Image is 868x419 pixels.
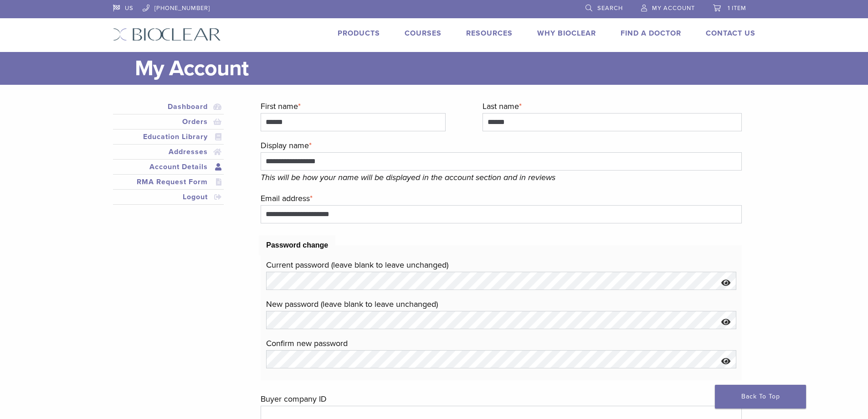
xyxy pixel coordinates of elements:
a: Find A Doctor [621,29,681,38]
img: Bioclear [113,28,221,41]
span: 1 item [728,5,746,12]
a: Courses [405,29,442,38]
a: Addresses [115,146,222,157]
a: Contact Us [706,29,755,38]
label: Email address [261,191,741,205]
label: Display name [261,139,741,152]
a: Resources [466,29,513,38]
button: Show password [716,350,736,373]
a: Products [338,29,380,38]
a: Account Details [115,161,222,172]
a: Back To Top [715,385,806,409]
a: RMA Request Form [115,176,222,187]
a: Education Library [115,131,222,142]
label: New password (leave blank to leave unchanged) [266,297,736,311]
label: Buyer company ID [261,392,741,406]
label: Last name [483,99,741,113]
button: Show password [716,311,736,334]
h1: My Account [135,52,755,85]
legend: Password change [259,235,335,255]
label: Confirm new password [266,336,736,350]
a: Dashboard [115,101,222,112]
span: Search [597,5,623,12]
em: This will be how your name will be displayed in the account section and in reviews [261,172,555,182]
a: Why Bioclear [537,29,596,38]
a: Orders [115,116,222,127]
label: First name [261,99,446,113]
nav: Account pages [113,99,224,216]
span: My Account [652,5,695,12]
label: Current password (leave blank to leave unchanged) [266,258,736,272]
a: Logout [115,191,222,202]
button: Show password [716,272,736,295]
